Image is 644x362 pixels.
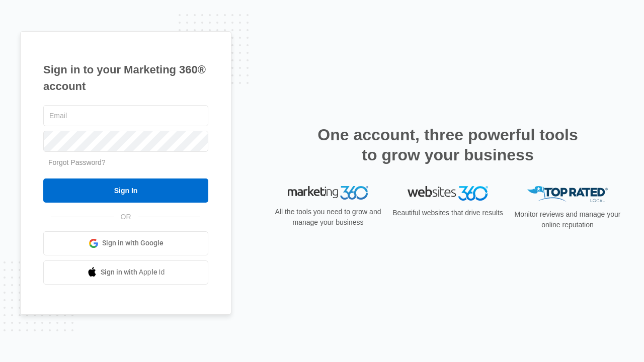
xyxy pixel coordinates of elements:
[391,208,504,218] p: Beautiful websites that drive results
[114,212,138,222] span: OR
[101,267,165,278] span: Sign in with Apple Id
[272,207,384,228] p: All the tools you need to grow and manage your business
[43,105,208,126] input: Email
[43,260,208,285] a: Sign in with Apple Id
[48,158,106,166] a: Forgot Password?
[43,61,208,95] h1: Sign in to your Marketing 360® account
[43,231,208,255] a: Sign in with Google
[102,238,164,248] span: Sign in with Google
[511,209,624,230] p: Monitor reviews and manage your online reputation
[43,178,208,203] input: Sign In
[288,186,368,200] img: Marketing 360
[408,186,488,201] img: Websites 360
[527,186,608,203] img: Top Rated Local
[314,125,581,165] h2: One account, three powerful tools to grow your business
